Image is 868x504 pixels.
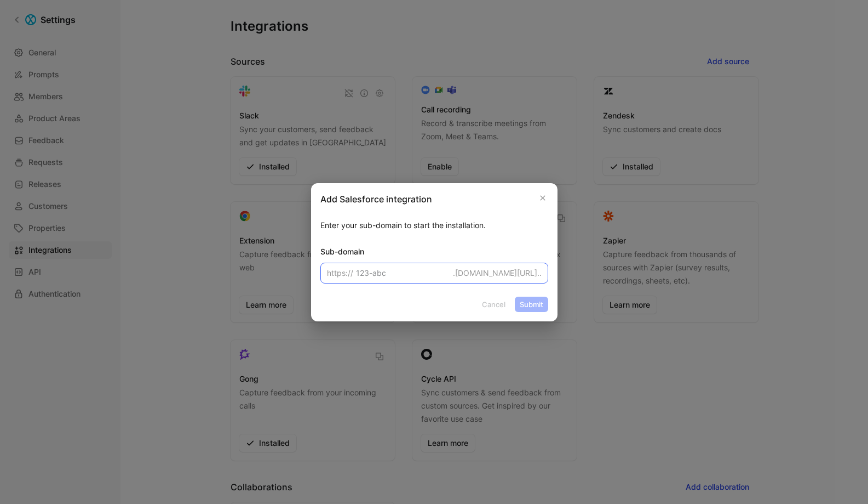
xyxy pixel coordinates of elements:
div: .[DOMAIN_NAME][URL].. [453,263,548,284]
p: Enter your sub-domain to start the installation. [320,219,548,232]
button: Submit [515,297,548,312]
div: Sub-domain [320,245,548,258]
div: https:// [320,263,353,284]
div: Add Salesforce integration [320,192,432,206]
button: Cancel [477,297,510,312]
input: 123-abc [320,263,548,284]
